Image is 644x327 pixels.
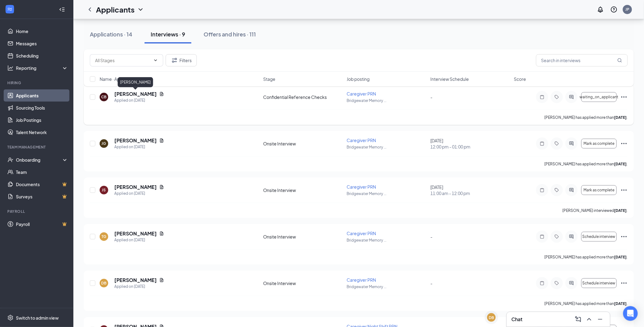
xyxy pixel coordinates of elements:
[114,91,157,97] h5: [PERSON_NAME]
[614,162,627,166] b: [DATE]
[16,166,68,178] a: Team
[114,277,157,284] h5: [PERSON_NAME]
[553,281,561,286] svg: Tag
[620,233,628,240] svg: Ellipses
[581,92,617,102] button: waiting_on_applicant
[581,278,617,288] button: Schedule interview
[568,141,575,146] svg: ActiveChat
[583,281,616,285] span: Schedule interview
[347,76,370,82] span: Job posting
[16,218,68,230] a: PayrollCrown
[16,25,68,37] a: Home
[16,37,68,50] a: Messages
[536,54,628,66] input: Search in interviews
[595,314,605,324] button: Minimize
[347,277,376,283] span: Caregiver PRN
[597,6,604,13] svg: Notifications
[159,92,164,96] svg: Document
[16,50,68,62] a: Scheduling
[620,140,628,147] svg: Ellipses
[347,284,427,289] p: Bridgewater Memory ...
[101,234,106,239] div: TG
[114,237,164,243] div: Applied on [DATE]
[114,184,157,190] h5: [PERSON_NAME]
[430,280,432,286] span: -
[614,115,627,120] b: [DATE]
[581,185,617,195] button: Mark as complete
[581,232,617,242] button: Schedule interview
[95,57,151,64] input: All Stages
[114,230,157,237] h5: [PERSON_NAME]
[539,281,546,286] svg: Note
[16,315,59,321] div: Switch to admin view
[347,98,427,103] p: Bridgewater Memory ...
[171,57,178,64] svg: Filter
[16,190,68,203] a: SurveysCrown
[597,316,604,323] svg: Minimize
[114,144,164,150] div: Applied on [DATE]
[16,102,68,114] a: Sourcing Tools
[430,184,510,196] div: [DATE]
[614,255,627,259] b: [DATE]
[620,280,628,287] svg: Ellipses
[568,234,575,239] svg: ActiveChat
[114,284,164,290] div: Applied on [DATE]
[575,316,582,323] svg: ComposeMessage
[114,137,157,144] h5: [PERSON_NAME]
[7,6,13,12] svg: WorkstreamLogo
[16,178,68,190] a: DocumentsCrown
[430,76,469,82] span: Interview Schedule
[430,94,432,100] span: -
[539,234,546,239] svg: Note
[545,301,628,306] p: [PERSON_NAME] has applied more than .
[512,316,523,323] h3: Chat
[59,6,65,13] svg: Collapse
[151,30,185,38] div: Interviews · 9
[430,137,510,150] div: [DATE]
[159,231,164,236] svg: Document
[7,209,67,214] div: Payroll
[620,93,628,101] svg: Ellipses
[539,141,546,146] svg: Note
[16,157,63,163] div: Onboarding
[430,234,432,239] span: -
[514,76,526,82] span: Score
[347,184,376,190] span: Caregiver PRN
[581,139,617,148] button: Mark as complete
[86,6,94,13] svg: ChevronLeft
[100,76,137,82] span: Name · Applied On
[573,314,583,324] button: ComposeMessage
[583,235,616,239] span: Schedule interview
[539,95,546,100] svg: Note
[623,306,638,321] div: Open Intercom Messenger
[263,76,275,82] span: Stage
[16,114,68,126] a: Job Postings
[7,145,67,150] div: Team Management
[586,316,593,323] svg: ChevronUp
[347,191,427,196] p: Bridgewater Memory ...
[204,30,256,38] div: Offers and hires · 111
[568,188,575,193] svg: ActiveChat
[580,95,618,99] span: waiting_on_applicant
[617,58,622,63] svg: MagnifyingGlass
[16,89,68,102] a: Applicants
[159,185,164,190] svg: Document
[166,54,197,66] button: Filter Filters
[583,141,614,146] span: Mark as complete
[610,6,618,13] svg: QuestionInfo
[118,77,153,87] div: [PERSON_NAME]
[563,208,628,213] p: [PERSON_NAME] interviewed .
[489,315,494,320] div: DB
[7,65,13,71] svg: Analysis
[539,188,546,193] svg: Note
[96,4,134,15] h1: Applicants
[153,58,158,63] svg: ChevronDown
[620,186,628,194] svg: Ellipses
[137,6,144,13] svg: ChevronDown
[263,280,343,286] div: Onsite Interview
[626,7,630,12] div: JP
[553,188,561,193] svg: Tag
[16,126,68,138] a: Talent Network
[102,141,106,146] div: JG
[114,190,164,197] div: Applied on [DATE]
